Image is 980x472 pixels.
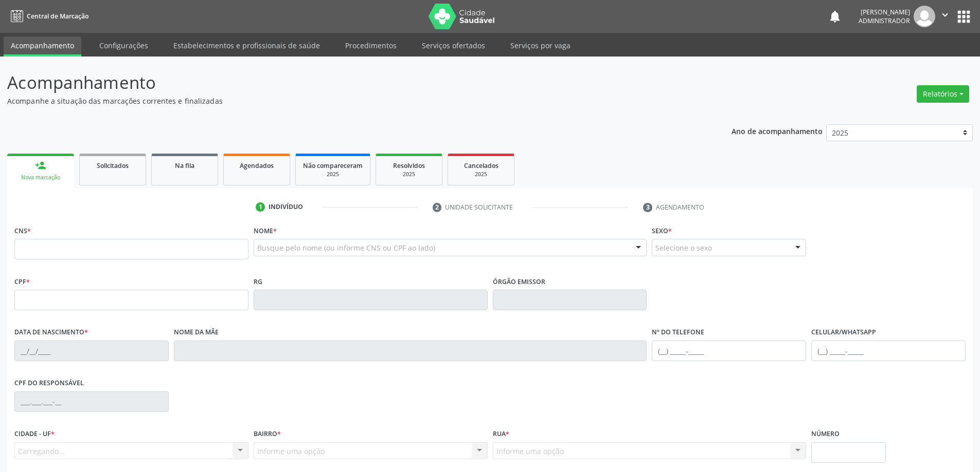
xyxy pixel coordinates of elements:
[7,96,683,106] p: Acompanhe a situação das marcações correntes e finalizadas
[935,6,955,27] button: 
[254,223,277,239] label: Nome
[254,426,281,442] label: Bairro
[811,426,840,442] label: Número
[493,274,545,290] label: Órgão emissor
[859,8,910,16] div: [PERSON_NAME]
[652,325,704,341] label: Nº do Telefone
[175,161,194,170] span: Na fila
[811,325,876,341] label: Celular/WhatsApp
[14,223,31,239] label: CNS
[655,242,712,253] span: Selecione o sexo
[828,9,842,24] button: notifications
[955,8,973,26] button: apps
[254,274,262,290] label: RG
[256,202,265,212] div: 1
[914,6,935,27] img: img
[338,36,404,54] a: Procedimentos
[14,274,30,290] label: CPF
[859,16,910,25] span: Administrador
[174,325,219,341] label: Nome da mãe
[14,325,88,341] label: Data de nascimento
[7,8,88,25] a: Central de Marcação
[493,426,509,442] label: Rua
[269,202,303,212] div: Indivíduo
[652,341,806,361] input: (__) _____-_____
[14,174,67,181] div: Nova marcação
[732,124,823,137] p: Ano de acompanhamento
[4,36,81,56] a: Acompanhamento
[7,70,683,96] p: Acompanhamento
[415,36,492,54] a: Serviços ofertados
[35,160,46,171] div: person_add
[240,161,274,170] span: Agendados
[811,341,966,361] input: (__) _____-_____
[14,375,84,391] label: CPF do responsável
[303,171,363,178] div: 2025
[455,171,507,178] div: 2025
[393,161,425,170] span: Resolvidos
[917,85,969,103] button: Relatórios
[939,9,951,21] i: 
[503,36,578,54] a: Serviços por vaga
[14,341,169,361] input: __/__/____
[14,391,169,412] input: ___.___.___-__
[257,242,435,253] span: Busque pelo nome (ou informe CNS ou CPF ao lado)
[27,12,88,21] span: Central de Marcação
[383,171,435,178] div: 2025
[303,161,363,170] span: Não compareceram
[166,36,327,54] a: Estabelecimentos e profissionais de saúde
[92,36,155,54] a: Configurações
[464,161,498,170] span: Cancelados
[652,223,672,239] label: Sexo
[97,161,129,170] span: Solicitados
